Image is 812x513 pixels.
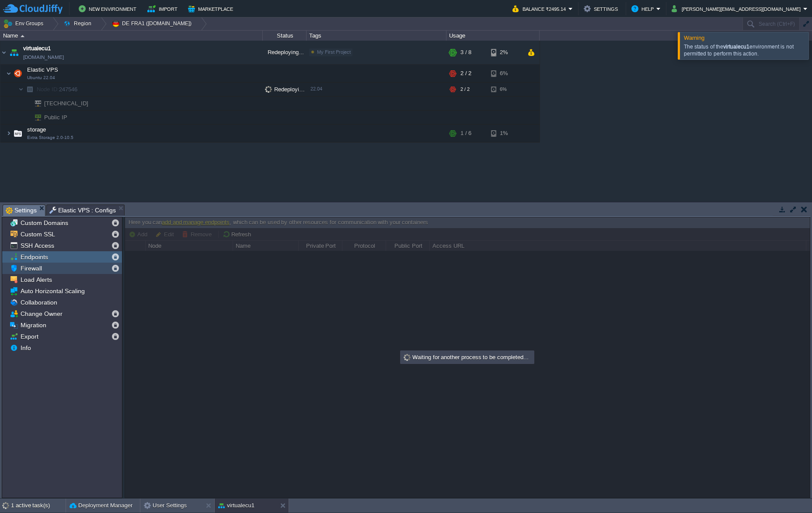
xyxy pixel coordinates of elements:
span: Ubuntu 22.04 [27,75,55,80]
img: AMDAwAAAACH5BAEAAAAALAAAAAABAAEAAAICRAEAOw== [21,35,24,37]
div: Tags [307,31,446,41]
button: Balance ₹2495.14 [512,3,568,14]
div: Waiting for another process to be completed... [401,351,533,363]
img: AMDAwAAAACH5BAEAAAAALAAAAAABAAEAAAICRAEAOw== [0,41,7,64]
img: AMDAwAAAACH5BAEAAAAALAAAAAABAAEAAAICRAEAOw== [8,41,20,64]
a: Firewall [19,264,43,272]
div: 1% [491,125,519,142]
a: Migration [19,321,48,329]
a: virtualecu1 [23,44,51,53]
span: Extra Storage 2.0-10.5 [27,135,73,140]
button: Import [147,3,180,14]
div: 1 / 6 [460,125,471,142]
div: 6% [491,65,519,82]
a: [DOMAIN_NAME] [23,53,64,62]
a: Info [19,344,32,352]
img: AMDAwAAAACH5BAEAAAAALAAAAAABAAEAAAICRAEAOw== [24,83,36,96]
img: AMDAwAAAACH5BAEAAAAALAAAAAABAAEAAAICRAEAOw== [29,97,41,110]
span: storage [26,126,47,133]
div: 2 / 2 [460,65,471,82]
span: Settings [6,205,37,216]
b: virtualecu1 [723,44,749,50]
img: AMDAwAAAACH5BAEAAAAALAAAAAABAAEAAAICRAEAOw== [12,65,24,82]
div: Redeploying... [263,41,307,64]
a: Endpoints [19,253,49,261]
a: Change Owner [19,310,64,318]
a: Export [19,333,40,340]
span: My First Project [317,49,351,55]
span: 247546 [36,86,79,93]
div: 2 / 2 [460,83,470,96]
a: Custom Domains [19,219,70,227]
a: Node ID:247546 [36,86,79,93]
button: User Settings [144,501,187,510]
a: Collaboration [19,298,59,306]
span: Redeploying... [265,86,310,93]
button: Settings [584,3,620,14]
div: 6% [491,83,519,96]
div: Name [1,31,262,41]
img: AMDAwAAAACH5BAEAAAAALAAAAAABAAEAAAICRAEAOw== [6,125,11,142]
button: Marketplace [188,3,236,14]
div: 3 / 8 [460,41,471,64]
button: DE FRA1 ([DOMAIN_NAME]) [112,17,195,30]
button: Env Groups [3,17,46,30]
span: Node ID: [37,86,59,93]
button: virtualecu1 [218,501,254,510]
button: Help [631,3,656,14]
img: AMDAwAAAACH5BAEAAAAALAAAAAABAAEAAAICRAEAOw== [29,111,41,124]
span: Public IP [43,111,69,124]
a: Auto Horizontal Scaling [19,287,86,295]
img: AMDAwAAAACH5BAEAAAAALAAAAAABAAEAAAICRAEAOw== [18,83,24,96]
button: [PERSON_NAME][EMAIL_ADDRESS][DOMAIN_NAME] [672,3,803,14]
span: [TECHNICAL_ID] [43,97,90,110]
span: Warning [684,35,704,41]
button: Deployment Manager [70,501,132,510]
div: 2% [491,41,519,64]
div: The status of the environment is not permitted to perform this action. [684,43,806,57]
div: 1 active task(s) [11,499,66,513]
a: [TECHNICAL_ID] [43,100,90,107]
div: Usage [447,31,539,41]
a: Public IP [43,114,69,121]
a: Custom SSL [19,230,56,238]
a: SSH Access [19,242,56,250]
img: AMDAwAAAACH5BAEAAAAALAAAAAABAAEAAAICRAEAOw== [24,97,29,110]
img: AMDAwAAAACH5BAEAAAAALAAAAAABAAEAAAICRAEAOw== [6,65,11,82]
img: AMDAwAAAACH5BAEAAAAALAAAAAABAAEAAAICRAEAOw== [12,125,24,142]
span: Elastic VPS : Configs [49,205,116,215]
button: New Environment [79,3,139,14]
button: Region [63,17,94,30]
img: CloudJiffy [3,3,63,14]
span: Elastic VPS [26,66,59,73]
a: Elastic VPSUbuntu 22.04 [26,66,59,73]
a: Load Alerts [19,276,53,284]
div: Status [263,31,306,41]
span: 22.04 [310,86,322,91]
img: AMDAwAAAACH5BAEAAAAALAAAAAABAAEAAAICRAEAOw== [24,111,29,124]
a: storageExtra Storage 2.0-10.5 [26,126,47,133]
